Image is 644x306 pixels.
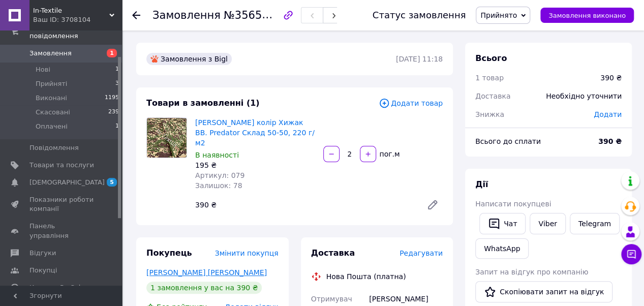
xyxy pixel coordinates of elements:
[422,195,443,215] a: Редагувати
[475,110,504,118] span: Знижка
[147,118,187,158] img: Грета колір Хижак ВВ. Predator Склад 50-50, 220 г/м2
[594,110,622,118] span: Додати
[530,213,565,234] a: Viber
[311,248,355,258] span: Доставка
[132,10,140,20] div: Повернутися назад
[475,281,612,302] button: Скопіювати запит на відгук
[475,74,504,82] span: 1 товар
[479,213,526,234] button: Чат
[621,244,641,264] button: Чат з покупцем
[475,53,507,63] span: Всього
[373,10,466,20] div: Статус замовлення
[195,181,242,190] span: Залишок: 78
[115,79,119,88] span: 3
[377,149,401,159] div: пог.м
[33,6,109,15] span: In-Textile
[475,92,510,100] span: Доставка
[29,178,105,187] span: [DEMOGRAPHIC_DATA]
[115,122,119,131] span: 1
[29,222,94,240] span: Панель управління
[311,295,352,303] span: Отримувач
[475,200,551,208] span: Написати покупцеві
[33,15,122,24] div: Ваш ID: 3708104
[107,49,117,57] span: 1
[146,268,267,277] a: [PERSON_NAME] [PERSON_NAME]
[548,12,626,19] span: Замовлення виконано
[540,85,628,107] div: Необхідно уточнити
[324,271,409,282] div: Нова Пошта (платна)
[29,143,79,152] span: Повідомлення
[36,79,67,88] span: Прийняті
[396,55,443,63] time: [DATE] 11:18
[215,249,279,257] span: Змінити покупця
[195,118,315,147] a: [PERSON_NAME] колір Хижак ВВ. Predator Склад 50-50, 220 г/м2
[475,179,488,189] span: Дії
[475,268,588,276] span: Запит на відгук про компанію
[224,9,296,21] span: №356535777
[36,65,50,74] span: Нові
[29,161,94,170] span: Товари та послуги
[29,283,84,292] span: Каталог ProSale
[400,249,443,257] span: Редагувати
[540,8,634,23] button: Замовлення виконано
[152,9,221,21] span: Замовлення
[191,198,418,212] div: 390 ₴
[146,98,260,108] span: Товари в замовленні (1)
[29,249,56,258] span: Відгуки
[379,98,443,109] span: Додати товар
[195,171,244,179] span: Артикул: 079
[146,53,232,65] div: Замовлення з Bigl
[146,248,192,258] span: Покупець
[195,151,239,159] span: В наявності
[107,178,117,187] span: 5
[146,282,262,294] div: 1 замовлення у вас на 390 ₴
[475,238,529,259] a: WhatsApp
[36,94,67,103] span: Виконані
[475,137,541,145] span: Всього до сплати
[480,11,517,19] span: Прийнято
[570,213,620,234] a: Telegram
[36,108,70,117] span: Скасовані
[195,160,315,170] div: 195 ₴
[600,73,622,83] div: 390 ₴
[105,94,119,103] span: 1195
[29,266,57,275] span: Покупці
[29,195,94,213] span: Показники роботи компанії
[29,22,122,41] span: Замовлення та повідомлення
[36,122,68,131] span: Оплачені
[108,108,119,117] span: 239
[115,65,119,74] span: 1
[598,137,622,145] b: 390 ₴
[29,49,72,58] span: Замовлення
